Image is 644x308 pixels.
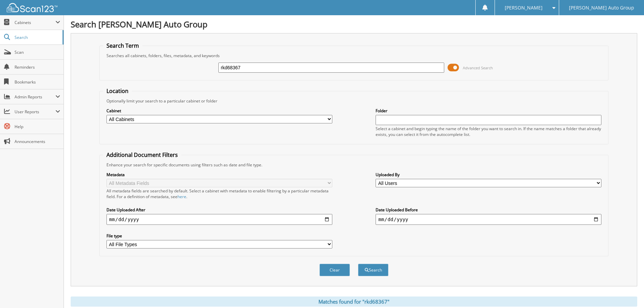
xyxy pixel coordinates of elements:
span: Scan [15,49,60,55]
input: start [106,214,332,225]
span: Announcements [15,139,60,144]
h1: Search [PERSON_NAME] Auto Group [71,19,637,30]
legend: Search Term [103,42,142,49]
span: Reminders [15,64,60,70]
span: Advanced Search [463,65,493,70]
span: Cabinets [15,20,55,25]
span: Bookmarks [15,79,60,85]
legend: Additional Document Filters [103,151,181,159]
label: Folder [376,108,601,114]
div: Matches found for "rkd68367" [71,297,637,307]
label: Uploaded By [376,172,601,177]
span: [PERSON_NAME] [505,6,543,10]
label: Date Uploaded After [106,207,332,213]
div: Select a cabinet and begin typing the name of the folder you want to search in. If the name match... [376,126,601,137]
a: here [177,194,186,199]
div: All metadata fields are searched by default. Select a cabinet with metadata to enable filtering b... [106,188,332,199]
input: end [376,214,601,225]
label: File type [106,233,332,239]
span: [PERSON_NAME] Auto Group [569,6,634,10]
span: Help [15,124,60,129]
img: scan123-logo-white.svg [7,3,57,12]
div: Optionally limit your search to a particular cabinet or folder [103,98,605,104]
label: Cabinet [106,108,332,114]
label: Metadata [106,172,332,177]
div: Searches all cabinets, folders, files, metadata, and keywords [103,53,605,58]
legend: Location [103,87,132,95]
span: Admin Reports [15,94,55,100]
span: User Reports [15,109,55,115]
button: Search [358,264,388,276]
span: Search [15,34,59,40]
div: Enhance your search for specific documents using filters such as date and file type. [103,162,605,168]
button: Clear [319,264,350,276]
label: Date Uploaded Before [376,207,601,213]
